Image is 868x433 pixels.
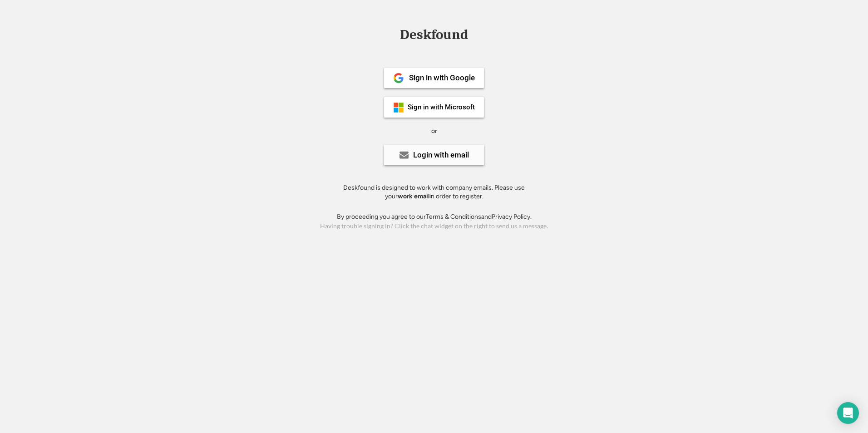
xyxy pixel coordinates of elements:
[413,151,469,159] div: Login with email
[332,183,536,201] div: Deskfound is designed to work with company emails. Please use your in order to register.
[492,213,532,221] a: Privacy Policy.
[393,73,404,84] img: 1024px-Google__G__Logo.svg.png
[837,402,859,424] div: Open Intercom Messenger
[408,104,475,111] div: Sign in with Microsoft
[426,213,481,221] a: Terms & Conditions
[395,28,473,42] div: Deskfound
[337,212,532,221] div: By proceeding you agree to our and
[409,74,475,82] div: Sign in with Google
[431,127,437,136] div: or
[398,192,429,200] strong: work email
[393,102,404,113] img: ms-symbollockup_mssymbol_19.png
